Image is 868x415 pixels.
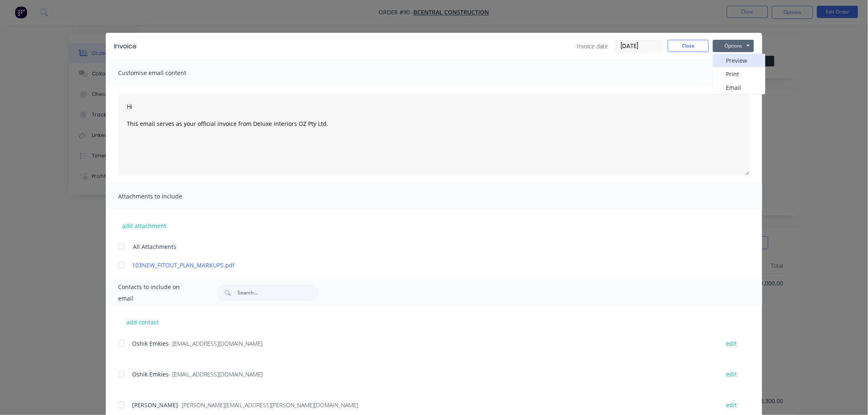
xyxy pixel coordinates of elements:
[722,338,742,349] button: edit
[132,401,178,409] span: [PERSON_NAME]
[722,399,742,410] button: edit
[118,67,208,79] span: Customise email content
[713,40,754,52] button: Options
[238,285,319,301] input: Search...
[722,369,742,380] button: edit
[118,219,170,232] button: add attachment
[118,316,167,328] button: add contact
[577,42,608,50] span: Invoice date
[132,370,169,378] span: Oshik Emkies
[713,67,765,81] button: Print
[668,40,709,52] button: Close
[178,401,358,409] span: - [PERSON_NAME][EMAIL_ADDRESS][PERSON_NAME][DOMAIN_NAME]
[169,340,263,347] span: - [EMAIL_ADDRESS][DOMAIN_NAME]
[114,41,137,51] div: Invoice
[118,281,196,304] span: Contacts to include on email
[133,242,176,251] span: All Attachments
[118,191,208,202] span: Attachments to include
[713,81,765,94] button: Email
[132,340,169,347] span: Oshik Emkies
[132,261,712,269] a: 103NEW_FITOUT_PLAN_MARKUPS.pdf
[713,54,765,67] button: Preview
[169,370,263,378] span: - [EMAIL_ADDRESS][DOMAIN_NAME]
[118,93,750,176] textarea: Hi This email serves as your official invoice from Deluxe Interiors OZ Pty Ltd.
